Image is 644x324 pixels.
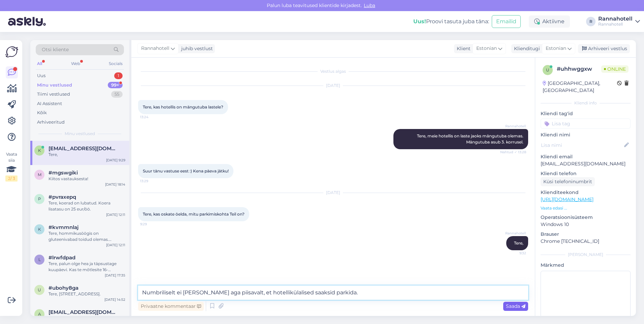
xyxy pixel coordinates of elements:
[49,285,78,291] span: #ubohy8ga
[501,251,526,256] span: 9:32
[140,222,165,227] span: 9:29
[454,45,471,52] div: Klient
[107,59,124,68] div: Socials
[492,15,521,28] button: Emailid
[138,286,528,300] textarea: Numbriliselt ei [PERSON_NAME] aga piisavalt, et hotellikülalised saaksid parkida.
[37,109,47,116] div: Kõik
[49,200,125,212] div: Tere, koerad on lubatud. Koera lisatasu on 25 eur/öö.
[106,242,125,248] div: [DATE] 12:11
[49,170,78,176] span: #mgswgiki
[49,255,75,261] span: #lrwfdpad
[541,231,631,238] p: Brauser
[541,214,631,221] p: Operatsioonisüsteem
[104,297,125,302] div: [DATE] 14:52
[541,160,631,167] p: [EMAIL_ADDRESS][DOMAIN_NAME]
[598,16,633,22] div: Rannahotell
[38,227,41,232] span: k
[111,91,123,98] div: 55
[541,177,595,186] div: Küsi telefoninumbrit
[37,119,65,126] div: Arhiveeritud
[49,261,125,273] div: Tere, palun olge hea ja täpsustage kuupäevi. Kas te mõtlesite 16-17.06.26?
[42,46,69,53] span: Otsi kliente
[38,196,41,201] span: p
[5,175,18,182] div: 2 / 3
[141,45,169,52] span: Rannahotell
[49,224,78,230] span: #kvmmnlaj
[49,230,125,242] div: Tere, hommikusöögis on gluteenivabad toidud olemas. Laktoosivabade toitude kohta saate küsida hom...
[417,133,524,144] span: Tere, meie hotellis on laste jaoks mängutuba olemas. Mängutuba asub 3. korrusel.
[138,68,528,74] div: Vestlus algas
[143,104,223,109] span: Tere, kas hotellis on mängutuba lastele?
[49,291,125,297] div: Tere, [STREET_ADDRESS].
[143,212,245,217] span: Tere, kas oskate öelda, mitu parkimiskohta Teil on?
[541,196,593,202] a: [URL][DOMAIN_NAME]
[541,110,631,117] p: Kliendi tag'id
[38,172,41,177] span: m
[500,150,526,155] span: Nähtud ✓ 13:28
[541,119,631,129] input: Lisa tag
[36,59,43,68] div: All
[38,257,41,262] span: l
[511,45,540,52] div: Klienditugi
[49,194,76,200] span: #pvraxepq
[541,131,631,138] p: Kliendi nimi
[65,131,95,137] span: Minu vestlused
[541,141,623,149] input: Lisa nimi
[49,176,125,182] div: Kiitos vastauksesta!
[413,18,489,26] div: Proovi tasuta juba täna:
[601,65,629,73] span: Online
[541,221,631,228] p: Windows 10
[114,72,123,79] div: 1
[501,124,526,129] span: Rannahotell
[5,151,18,182] div: Vaata siia
[138,190,528,196] div: [DATE]
[37,82,72,89] div: Minu vestlused
[598,22,633,27] div: Rannahotell
[541,189,631,196] p: Klienditeekond
[140,179,165,184] span: 13:29
[138,83,528,89] div: [DATE]
[105,273,125,278] div: [DATE] 17:35
[506,303,525,309] span: Saada
[598,16,640,27] a: RannahotellRannahotell
[546,67,549,72] span: u
[541,100,631,106] div: Kliendi info
[49,309,119,315] span: agnesaljas@gmail.com
[529,15,570,28] div: Aktiivne
[501,231,526,236] span: Rannahotell
[106,212,125,217] div: [DATE] 12:11
[541,252,631,258] div: [PERSON_NAME]
[578,44,630,53] div: Arhiveeri vestlus
[37,72,45,79] div: Uus
[541,153,631,160] p: Kliendi email
[49,152,125,158] div: Tere,
[38,312,41,317] span: a
[586,17,595,26] div: R
[38,148,41,153] span: k
[541,170,631,177] p: Kliendi telefon
[543,80,617,94] div: [GEOGRAPHIC_DATA], [GEOGRAPHIC_DATA]
[413,18,426,25] b: Uus!
[37,91,70,98] div: Tiimi vestlused
[38,287,41,292] span: u
[140,115,165,120] span: 13:24
[37,100,62,107] div: AI Assistent
[476,45,497,52] span: Estonian
[5,45,18,58] img: Askly Logo
[108,82,123,89] div: 99+
[546,45,566,52] span: Estonian
[138,302,204,311] div: Privaatne kommentaar
[541,262,631,269] p: Märkmed
[514,240,523,246] span: Tere,
[179,45,213,52] div: juhib vestlust
[362,2,377,8] span: Luba
[106,158,125,163] div: [DATE] 9:29
[105,182,125,187] div: [DATE] 18:14
[541,205,631,211] p: Vaata edasi ...
[541,238,631,245] p: Chrome [TECHNICAL_ID]
[70,59,82,68] div: Web
[143,168,229,173] span: Suur tänu vastuse eest :) Kena päeva jätku!
[557,65,601,73] div: # uhhwggxw
[49,145,119,152] span: kaisakarmen@gmail.com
